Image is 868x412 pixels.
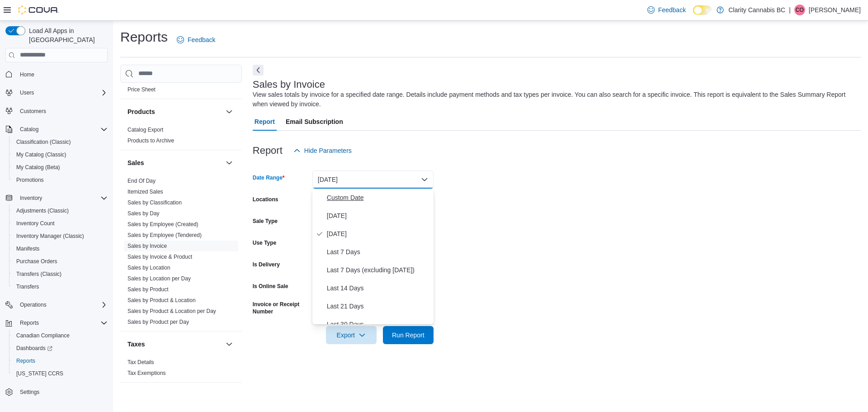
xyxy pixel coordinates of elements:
[13,281,108,292] span: Transfers
[127,370,166,376] a: Tax Exemptions
[127,221,198,227] a: Sales by Employee (Created)
[9,255,111,268] button: Purchase Orders
[127,242,167,250] span: Sales by Invoice
[13,330,108,341] span: Canadian Compliance
[9,136,111,148] button: Classification (Classic)
[9,329,111,342] button: Canadian Compliance
[20,89,34,96] span: Users
[13,355,39,366] a: Reports
[16,124,108,135] span: Catalog
[127,340,222,349] button: Taxes
[253,283,288,290] label: Is Online Sale
[20,126,38,133] span: Catalog
[16,69,38,80] a: Home
[16,283,39,290] span: Transfers
[9,217,111,230] button: Inventory Count
[127,86,156,93] a: Price Sheet
[16,69,108,80] span: Home
[13,149,70,160] a: My Catalog (Classic)
[796,5,804,15] span: CO
[2,192,111,204] button: Inventory
[13,162,108,173] span: My Catalog (Beta)
[13,343,108,354] span: Dashboards
[13,368,108,379] span: Washington CCRS
[16,357,35,365] span: Reports
[224,106,235,117] button: Products
[127,199,182,206] a: Sales by Classification
[644,1,689,19] a: Feedback
[127,297,196,304] span: Sales by Product & Location
[20,108,46,115] span: Customers
[253,90,856,109] div: View sales totals by invoice for a specified date range. Details include payment methods and tax ...
[13,175,108,185] span: Promotions
[127,210,160,217] span: Sales by Day
[127,232,202,238] a: Sales by Employee (Tendered)
[327,283,430,294] span: Last 14 Days
[13,205,108,216] span: Adjustments (Classic)
[13,330,73,341] a: Canadian Compliance
[327,301,430,312] span: Last 21 Days
[304,146,352,155] span: Hide Parameters
[312,170,434,189] button: [DATE]
[9,342,111,355] a: Dashboards
[127,137,174,144] a: Products to Archive
[13,205,72,216] a: Adjustments (Classic)
[16,124,42,135] button: Catalog
[658,5,686,14] span: Feedback
[16,87,38,98] button: Users
[9,355,111,367] button: Reports
[16,332,70,339] span: Canadian Compliance
[127,107,155,116] h3: Products
[16,245,39,252] span: Manifests
[253,65,264,76] button: Next
[127,243,167,249] a: Sales by Invoice
[728,5,785,15] p: Clarity Cannabis BC
[253,196,278,203] label: Locations
[16,193,108,204] span: Inventory
[127,275,191,282] span: Sales by Location per Day
[127,107,222,116] button: Products
[693,5,712,15] input: Dark Mode
[2,317,111,329] button: Reports
[2,298,111,311] button: Operations
[127,275,191,282] a: Sales by Location per Day
[173,31,219,49] a: Feedback
[25,26,108,44] span: Load All Apps in [GEOGRAPHIC_DATA]
[290,142,355,160] button: Hide Parameters
[794,5,805,15] div: Cayleb Olson
[127,189,163,195] a: Itemized Sales
[188,35,215,44] span: Feedback
[127,308,216,314] a: Sales by Product & Location per Day
[127,158,144,167] h3: Sales
[224,157,235,168] button: Sales
[327,246,430,257] span: Last 7 Days
[16,386,108,398] span: Settings
[127,86,156,93] span: Price Sheet
[383,326,434,344] button: Run Report
[2,385,111,398] button: Settings
[120,84,242,99] div: Pricing
[2,104,111,118] button: Customers
[18,5,59,14] img: Cova
[20,194,42,202] span: Inventory
[13,137,108,147] span: Classification (Classic)
[13,218,58,229] a: Inventory Count
[127,297,196,303] a: Sales by Product & Location
[20,71,34,78] span: Home
[127,359,154,366] span: Tax Details
[127,340,145,349] h3: Taxes
[13,231,88,242] a: Inventory Manager (Classic)
[224,339,235,350] button: Taxes
[127,199,182,206] span: Sales by Classification
[9,242,111,255] button: Manifests
[127,286,169,293] span: Sales by Product
[13,355,108,366] span: Reports
[20,301,47,308] span: Operations
[127,264,170,271] span: Sales by Location
[120,175,242,331] div: Sales
[326,326,377,344] button: Export
[120,357,242,382] div: Taxes
[16,176,44,184] span: Promotions
[286,113,343,131] span: Email Subscription
[127,137,174,144] span: Products to Archive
